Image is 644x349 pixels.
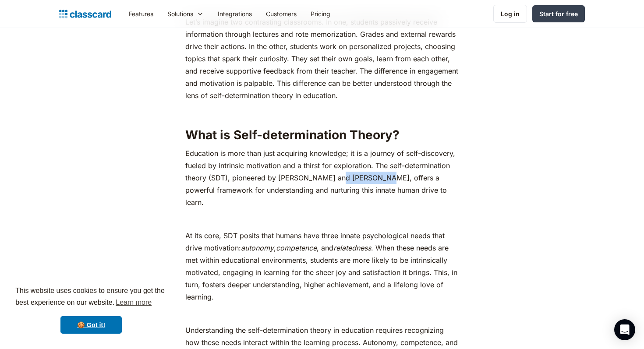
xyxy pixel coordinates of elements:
div: Solutions [167,9,193,18]
a: dismiss cookie message [60,316,122,334]
em: competence [276,243,317,252]
a: Log in [493,5,527,23]
a: Features [122,4,160,24]
a: home [59,8,111,20]
em: autonomy [241,243,274,252]
p: ‍ [185,213,458,225]
div: Log in [501,9,520,18]
div: Start for free [539,9,578,18]
span: This website uses cookies to ensure you get the best experience on our website. [15,286,167,309]
div: Open Intercom Messenger [614,319,635,340]
p: At its core, SDT posits that humans have three innate psychological needs that drive motivation: ... [185,229,458,303]
a: learn more about cookies [114,296,153,309]
div: cookieconsent [7,277,175,342]
a: Start for free [532,5,585,22]
a: Customers [259,4,304,24]
a: Pricing [304,4,337,24]
a: Integrations [211,4,259,24]
h2: What is Self-determination Theory? [185,127,458,143]
p: Let’s imagine two contrasting classrooms. In one, students passively receive information through ... [185,16,458,102]
p: Education is more than just acquiring knowledge; it is a journey of self-discovery, fueled by int... [185,147,458,208]
div: Solutions [160,4,211,24]
p: ‍ [185,307,458,320]
p: ‍ [185,106,458,118]
em: relatedness [333,243,371,252]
